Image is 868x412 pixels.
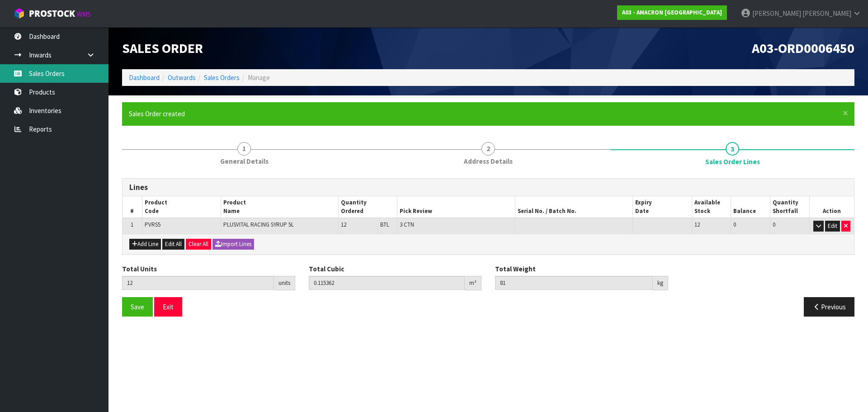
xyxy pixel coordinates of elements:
th: Available Stock [692,196,731,218]
th: Action [810,196,854,218]
span: [PERSON_NAME] [802,9,851,18]
th: # [123,196,142,218]
span: 12 [341,221,346,228]
button: Exit [154,297,182,317]
span: General Details [220,156,269,166]
div: kg [653,276,668,290]
button: Import Lines [212,239,254,250]
span: 3 [726,142,739,156]
button: Save [122,297,153,317]
button: Edit All [162,239,184,250]
span: BTL [380,221,389,228]
small: WMS [77,10,91,19]
th: Product Name [221,196,339,218]
label: Total Units [122,264,157,274]
span: 1 [237,142,251,156]
span: Sales Order created [129,109,185,118]
span: Sales Order [122,39,203,57]
th: Quantity Shortfall [770,196,810,218]
th: Product Code [142,196,221,218]
input: Total Cubic [309,276,465,290]
span: 0 [733,221,736,228]
div: units [274,276,295,290]
span: 12 [694,221,700,228]
span: [PERSON_NAME] [752,9,801,18]
span: 3 CTN [400,221,414,228]
span: Manage [248,73,270,82]
label: Total Weight [495,264,536,274]
input: Total Units [122,276,274,290]
span: PLUSVITAL RACING SYRUP 5L [223,221,294,228]
span: 1 [131,221,133,228]
button: Add Line [129,239,161,250]
span: PVRS5 [145,221,160,228]
img: cube-alt.png [14,8,25,19]
span: × [843,107,848,119]
th: Expiry Date [633,196,692,218]
span: 2 [481,142,495,156]
span: Address Details [464,156,513,166]
th: Quantity Ordered [339,196,397,218]
span: Sales Order Lines [122,171,854,324]
div: m³ [465,276,481,290]
input: Total Weight [495,276,653,290]
span: Save [131,303,144,311]
span: ProStock [29,8,75,19]
strong: A03 - AMACRON [GEOGRAPHIC_DATA] [622,9,722,16]
h3: Lines [129,183,847,192]
button: Previous [804,297,854,317]
th: Serial No. / Batch No. [515,196,633,218]
a: Dashboard [129,73,160,82]
button: Clear All [186,239,211,250]
button: Edit [825,221,840,232]
th: Pick Review [397,196,515,218]
span: 0 [773,221,775,228]
span: Sales Order Lines [705,157,760,166]
a: Outwards [168,73,196,82]
label: Total Cubic [309,264,344,274]
span: A03-ORD0006450 [752,39,854,57]
th: Balance [731,196,770,218]
a: Sales Orders [204,73,240,82]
